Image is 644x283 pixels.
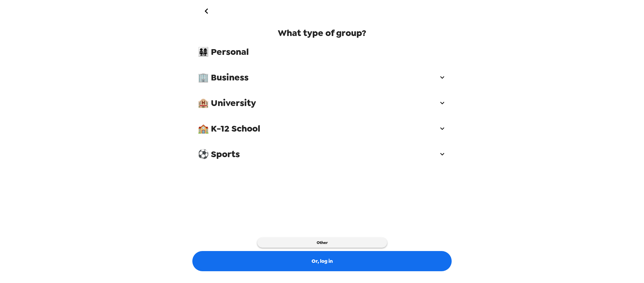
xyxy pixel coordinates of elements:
[192,93,452,113] div: 🏨 University
[192,42,452,62] div: 👨‍👩‍👧‍👧 Personal
[192,251,452,271] button: Or, log in
[198,148,438,160] span: ⚽ Sports
[278,27,366,39] span: What type of group?
[192,144,452,164] div: ⚽ Sports
[257,238,387,248] button: Other
[198,122,438,135] span: 🏫 K-12 School
[198,46,446,58] span: 👨‍👩‍👧‍👧 Personal
[198,97,438,109] span: 🏨 University
[192,118,452,139] div: 🏫 K-12 School
[192,67,452,87] div: 🏢 Business
[198,71,438,83] span: 🏢 Business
